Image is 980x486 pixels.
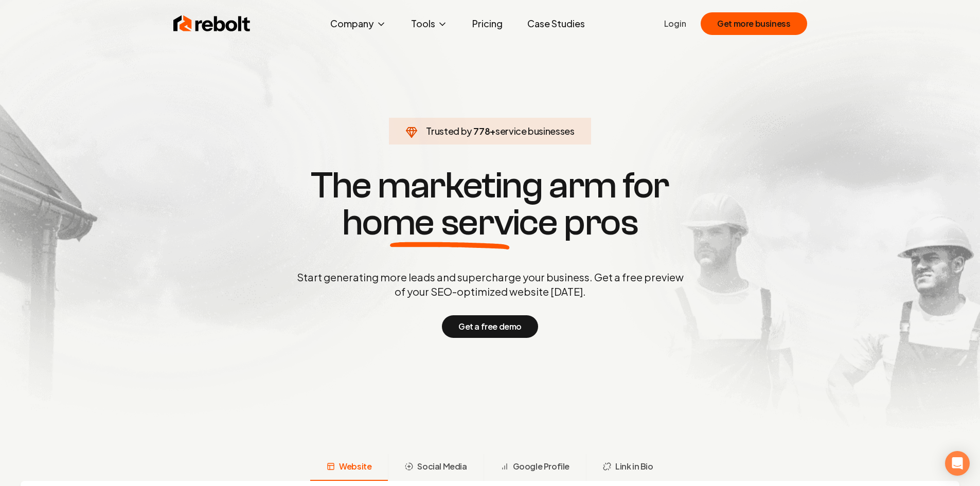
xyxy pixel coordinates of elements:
p: Start generating more leads and supercharge your business. Get a free preview of your SEO-optimiz... [295,270,686,299]
h1: The marketing arm for pros [243,167,737,241]
span: Trusted by [426,125,472,137]
button: Website [310,454,388,481]
a: Pricing [464,13,511,34]
span: Link in Bio [615,460,653,473]
button: Google Profile [484,454,586,481]
button: Tools [403,13,456,34]
button: Social Media [388,454,483,481]
button: Company [322,13,395,34]
button: Get a free demo [442,315,538,338]
div: Open Intercom Messenger [945,451,970,476]
button: Get more business [701,12,807,35]
img: Rebolt Logo [173,13,251,34]
span: + [490,125,495,137]
span: 778 [473,124,490,138]
a: Case Studies [519,13,593,34]
span: Google Profile [513,460,569,473]
span: home service [342,204,558,241]
a: Login [664,17,686,30]
span: service businesses [495,125,575,137]
button: Link in Bio [586,454,670,481]
span: Website [339,460,371,473]
span: Social Media [417,460,467,473]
